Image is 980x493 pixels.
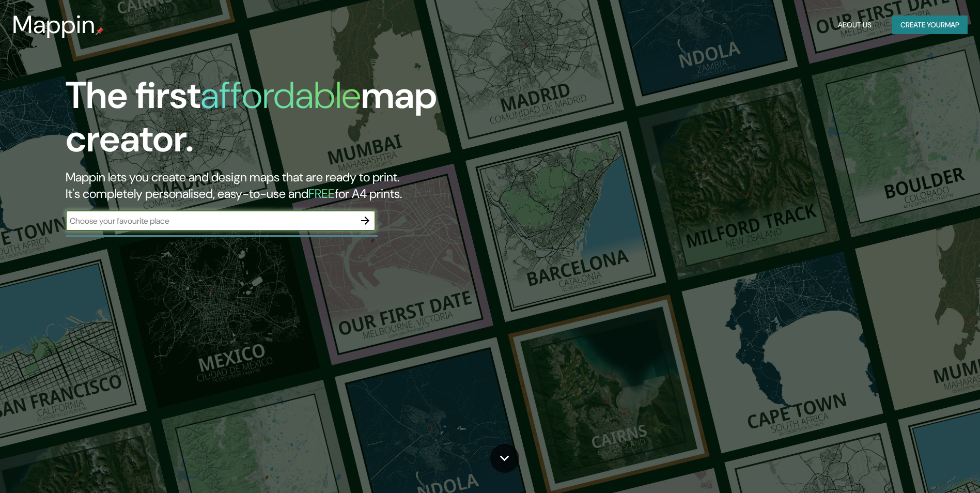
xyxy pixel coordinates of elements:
h1: affordable [200,71,361,119]
h3: Mappin [12,10,96,39]
img: mappin-pin [96,27,104,35]
h5: FREE [308,186,335,202]
button: Create yourmap [892,16,968,35]
h2: Mappin lets you create and design maps that are ready to print. It's completely personalised, eas... [66,169,556,202]
h1: The first map creator. [66,74,556,169]
input: Choose your favourite place [66,215,355,227]
button: About Us [834,16,876,35]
